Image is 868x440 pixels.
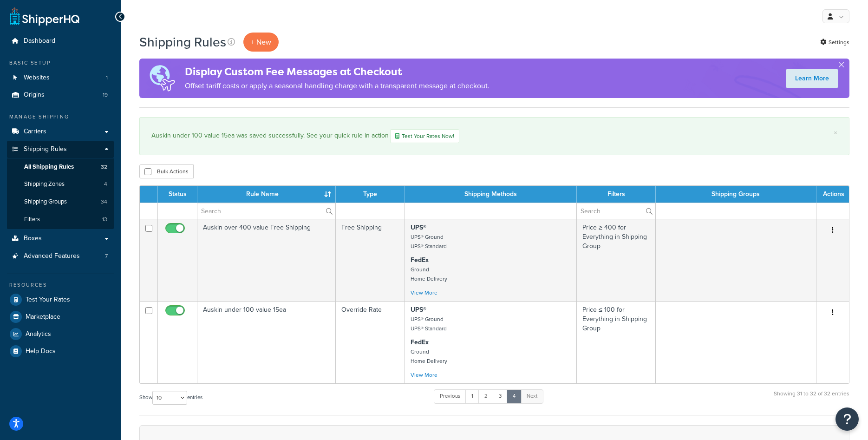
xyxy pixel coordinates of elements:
span: Filters [24,216,40,223]
input: Search [197,203,335,219]
span: Analytics [26,330,51,338]
select: Showentries [152,391,187,405]
div: Showing 31 to 32 of 32 entries [774,388,849,408]
td: Free Shipping [336,219,405,301]
li: All Shipping Rules [7,158,114,176]
span: 34 [101,198,107,206]
span: Shipping Zones [24,180,65,188]
a: Test Your Rates [7,291,114,308]
th: Rule Name : activate to sort column ascending [197,186,336,203]
th: Shipping Methods [405,186,577,203]
small: UPS® Ground UPS® Standard [411,315,447,333]
a: Previous [434,389,466,403]
a: View More [411,289,437,297]
a: Boxes [7,230,114,247]
td: Price ≥ 400 for Everything in Shipping Group [577,219,656,301]
div: Auskin under 100 value 15ea was saved successfully. See your quick rule in action [151,129,837,143]
a: Origins 19 [7,86,114,104]
td: Price ≤ 100 for Everything in Shipping Group [577,301,656,383]
a: Shipping Groups 34 [7,193,114,210]
li: Shipping Groups [7,193,114,210]
span: Shipping Groups [24,198,67,206]
span: Test Your Rates [26,296,70,304]
li: Advanced Features [7,248,114,265]
button: Bulk Actions [139,164,194,178]
li: Websites [7,69,114,86]
span: 1 [106,74,108,82]
a: 2 [478,389,494,403]
span: Shipping Rules [24,145,67,153]
a: 1 [465,389,479,403]
li: Filters [7,211,114,228]
span: 32 [101,163,107,171]
p: Offset tariff costs or apply a seasonal handling charge with a transparent message at checkout. [185,79,489,92]
a: Help Docs [7,343,114,360]
div: Manage Shipping [7,113,114,121]
a: Marketplace [7,309,114,325]
a: Advanced Features 7 [7,248,114,265]
li: Origins [7,86,114,104]
img: duties-banner-06bc72dcb5fe05cb3f9472aba00be2ae8eb53ab6f0d8bb03d382ba314ac3c341.png [139,59,185,98]
label: Show entries [139,391,202,405]
li: Shipping Zones [7,176,114,193]
td: Auskin under 100 value 15ea [197,301,336,383]
a: Shipping Zones 4 [7,176,114,193]
span: 19 [103,91,108,99]
strong: FedEx [411,337,429,347]
td: Auskin over 400 value Free Shipping [197,219,336,301]
span: 4 [104,180,107,188]
span: Boxes [24,235,42,243]
span: Help Docs [26,348,56,355]
small: Ground Home Delivery [411,348,447,365]
a: × [834,129,837,137]
div: Resources [7,281,114,289]
th: Type [336,186,405,203]
td: Override Rate [336,301,405,383]
span: 7 [105,252,108,260]
th: Shipping Groups [656,186,816,203]
span: Websites [24,74,50,82]
span: Advanced Features [24,252,80,260]
p: + New [243,33,279,52]
li: Shipping Rules [7,141,114,229]
span: Origins [24,91,45,99]
a: Filters 13 [7,211,114,228]
a: Dashboard [7,33,114,50]
a: Test Your Rates Now! [390,129,459,143]
a: Shipping Rules [7,141,114,158]
a: All Shipping Rules 32 [7,158,114,176]
span: All Shipping Rules [24,163,74,171]
th: Actions [816,186,849,203]
span: Marketplace [26,313,60,321]
a: Learn More [786,69,838,88]
span: 13 [102,216,107,223]
a: Websites 1 [7,69,114,86]
button: Open Resource Center [835,407,859,431]
h1: Shipping Rules [139,33,226,51]
a: Next [521,389,543,403]
div: Basic Setup [7,59,114,67]
input: Search [577,203,655,219]
strong: FedEx [411,255,429,265]
a: ShipperHQ Home [10,7,79,26]
strong: UPS® [411,223,426,232]
a: View More [411,371,437,379]
th: Filters [577,186,656,203]
strong: UPS® [411,305,426,315]
h4: Display Custom Fee Messages at Checkout [185,64,489,79]
a: Settings [820,36,849,49]
a: 4 [507,389,522,403]
small: UPS® Ground UPS® Standard [411,233,447,250]
span: Carriers [24,128,46,136]
a: Carriers [7,123,114,140]
small: Ground Home Delivery [411,265,447,283]
span: Dashboard [24,37,55,45]
a: Analytics [7,326,114,342]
